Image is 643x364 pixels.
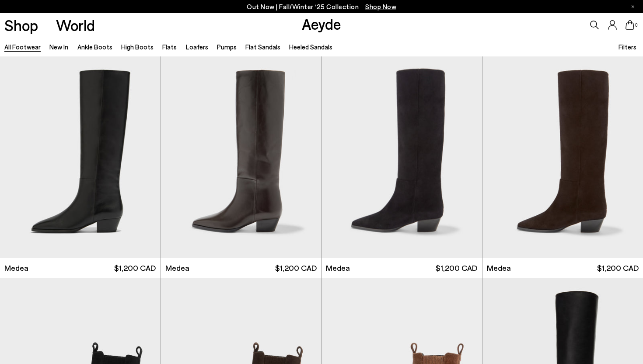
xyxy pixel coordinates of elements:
span: Filters [619,43,636,51]
span: Medea [326,262,350,273]
span: $1,200 CAD [275,262,317,273]
span: $1,200 CAD [436,262,477,273]
a: High Boots [121,43,154,51]
a: Flats [162,43,177,51]
a: 0 [626,20,634,30]
span: $1,200 CAD [114,262,156,273]
span: $1,200 CAD [597,262,639,273]
a: Aeyde [302,14,341,33]
a: Next slide Previous slide [321,56,482,258]
a: Medea $1,200 CAD [321,258,482,278]
a: Loafers [186,43,208,51]
p: Out Now | Fall/Winter ‘25 Collection [247,1,396,12]
a: World [56,17,95,33]
span: Medea [487,262,511,273]
span: Medea [165,262,189,273]
span: Navigate to /collections/new-in [365,3,396,10]
a: Ankle Boots [77,43,112,51]
a: All Footwear [4,43,41,51]
img: Medea Suede Knee-High Boots [321,56,482,258]
img: Medea Knee-High Boots [161,56,321,258]
span: Medea [4,262,28,273]
span: 0 [634,23,639,28]
a: Heeled Sandals [289,43,332,51]
a: New In [49,43,68,51]
a: Flat Sandals [245,43,280,51]
a: Pumps [217,43,237,51]
div: 1 / 6 [321,56,482,258]
a: Shop [4,17,38,33]
a: Medea $1,200 CAD [161,258,321,278]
